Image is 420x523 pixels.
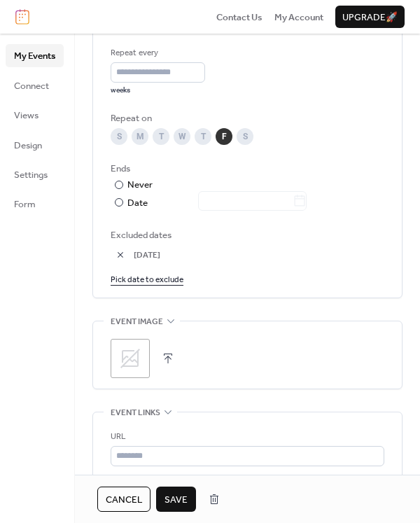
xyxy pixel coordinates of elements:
div: Repeat every [111,46,202,60]
div: Ends [111,162,381,176]
span: Design [14,139,42,153]
a: Form [6,193,64,215]
a: Design [6,134,64,156]
div: weeks [111,85,205,95]
a: Contact Us [216,10,262,24]
span: My Events [14,49,55,63]
span: Views [14,109,38,123]
span: Event links [111,406,160,420]
span: [DATE] [134,249,384,263]
div: M [132,128,148,145]
div: URL [111,430,381,444]
div: Date [127,195,307,211]
span: Save [164,493,188,507]
button: Save [156,487,196,512]
a: My Account [274,10,323,24]
span: Connect [14,79,49,93]
div: Repeat on [111,111,381,125]
a: Connect [6,74,64,97]
img: logo [15,9,29,25]
div: Never [127,178,153,192]
button: Cancel [97,487,150,512]
span: Pick date to exclude [111,273,183,287]
div: T [153,128,169,145]
div: W [174,128,190,145]
div: F [216,128,232,145]
span: My Account [274,11,323,25]
div: Text to display [111,473,381,487]
div: S [111,128,127,145]
span: Settings [14,168,48,182]
a: My Events [6,44,64,67]
div: T [195,128,211,145]
span: Cancel [106,493,142,507]
button: Upgrade🚀 [335,6,405,28]
a: Settings [6,163,64,186]
div: S [237,128,253,145]
span: Excluded dates [111,228,384,242]
span: Form [14,197,36,211]
div: ; [111,339,150,378]
span: Event image [111,315,163,329]
span: Upgrade 🚀 [342,11,398,25]
span: Contact Us [216,11,262,25]
a: Views [6,104,64,126]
